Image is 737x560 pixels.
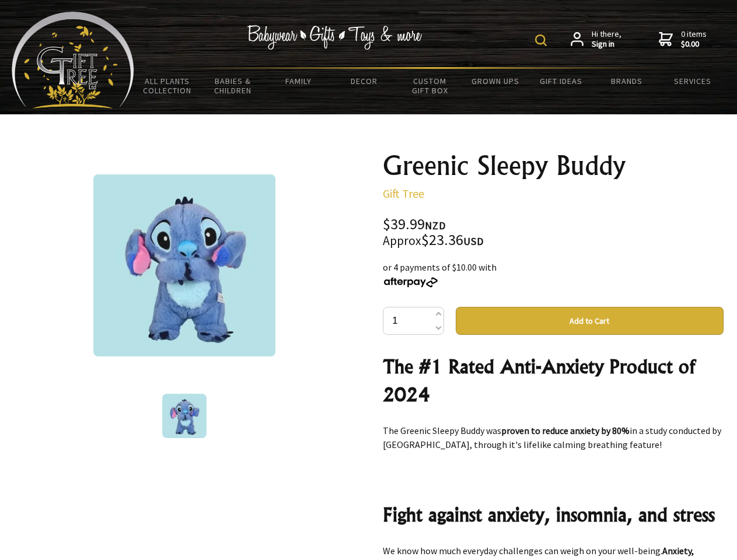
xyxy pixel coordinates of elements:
[134,69,200,103] a: All Plants Collection
[528,69,594,93] a: Gift Ideas
[383,277,439,288] img: Afterpay
[456,307,724,335] button: Add to Cart
[592,39,621,50] strong: Sign in
[247,25,422,50] img: Babywear - Gifts - Toys & more
[383,503,715,526] strong: Fight against anxiety, insomnia, and stress
[681,29,707,50] span: 0 items
[425,219,446,232] span: NZD
[463,235,484,248] span: USD
[266,69,331,93] a: Family
[501,425,630,436] strong: proven to reduce anxiety by 80%
[12,12,134,108] img: Babyware - Gifts - Toys and more...
[331,69,397,93] a: Decor
[571,29,621,50] a: Hi there,Sign in
[383,217,724,249] div: $39.99 $23.36
[93,174,275,356] img: Greenic Sleepy Buddy
[162,394,207,438] img: Greenic Sleepy Buddy
[681,39,707,50] strong: $0.00
[200,69,266,103] a: Babies & Children
[383,423,724,452] p: The Greenic Sleepy Buddy was in a study conducted by [GEOGRAPHIC_DATA], through it's lifelike cal...
[463,69,529,93] a: Grown Ups
[594,69,660,93] a: Brands
[592,29,621,50] span: Hi there,
[660,69,726,93] a: Services
[397,69,463,103] a: Custom Gift Box
[383,186,424,201] a: Gift Tree
[659,29,707,50] a: 0 items$0.00
[383,260,724,288] div: or 4 payments of $10.00 with
[535,34,547,46] img: product search
[383,152,724,180] h1: Greenic Sleepy Buddy
[383,355,695,406] strong: The #1 Rated Anti-Anxiety Product of 2024
[383,233,421,249] small: Approx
